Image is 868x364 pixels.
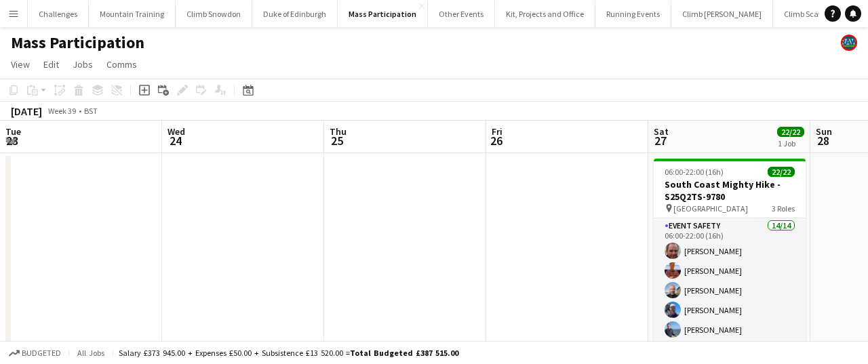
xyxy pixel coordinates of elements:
span: Budgeted [22,348,61,358]
span: 26 [490,133,502,148]
div: 1 Job [778,138,804,148]
span: 27 [652,133,669,148]
span: All jobs [75,348,107,358]
button: Other Events [428,1,495,27]
span: 24 [165,133,185,148]
h3: South Coast Mighty Hike - S25Q2TS-9780 [654,178,806,203]
button: Mass Participation [338,1,428,27]
button: Climb [PERSON_NAME] [671,1,773,27]
div: [DATE] [11,104,42,118]
span: 06:00-22:00 (16h) [665,167,724,177]
span: View [11,58,30,70]
span: 22/22 [777,127,804,137]
span: 25 [328,133,347,148]
span: 23 [3,133,21,148]
span: Tue [5,125,21,138]
span: 28 [814,133,832,148]
div: Salary £373 945.00 + Expenses £50.00 + Subsistence £13 520.00 = [119,348,458,358]
span: 22/22 [768,167,795,177]
button: Running Events [595,1,671,27]
span: Sat [654,125,669,138]
div: BST [84,106,98,116]
span: Thu [330,125,347,138]
span: Comms [106,58,137,70]
button: Duke of Edinburgh [252,1,338,27]
button: Kit, Projects and Office [495,1,595,27]
app-job-card: 06:00-22:00 (16h)22/22South Coast Mighty Hike - S25Q2TS-9780 [GEOGRAPHIC_DATA]3 RolesEvent Safety... [654,159,806,359]
span: Sun [816,125,832,138]
a: Edit [38,56,64,73]
button: Budgeted [7,346,63,361]
span: Edit [43,58,59,70]
span: Total Budgeted £387 515.00 [350,348,458,358]
app-user-avatar: Staff RAW Adventures [841,35,857,51]
span: Wed [167,125,185,138]
span: Jobs [73,58,93,70]
button: Climb Snowdon [176,1,252,27]
span: Week 39 [45,106,79,116]
span: Fri [492,125,502,138]
a: Comms [101,56,142,73]
h1: Mass Participation [11,33,144,53]
button: Challenges [28,1,89,27]
span: 3 Roles [772,203,795,214]
a: Jobs [67,56,98,73]
button: Mountain Training [89,1,176,27]
a: View [5,56,35,73]
span: [GEOGRAPHIC_DATA] [673,203,748,214]
button: Climb Scafell Pike [773,1,856,27]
